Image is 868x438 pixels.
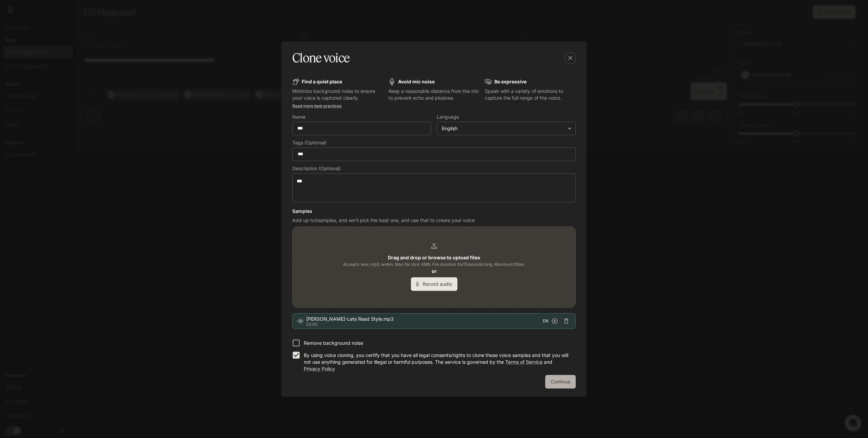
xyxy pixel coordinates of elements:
[432,268,437,274] b: or
[292,103,341,108] a: Read more best practices
[292,49,350,66] h5: Clone voice
[304,340,363,346] p: Remove background noise
[292,217,576,224] p: Add up to 3 samples, and we'll pick the best one, and use that to create your voice
[302,79,342,84] b: Find a quiet place
[292,88,383,101] p: Minimize background noise to ensure your voice is captured clearly.
[304,366,335,372] a: Privacy Policy
[388,255,480,260] b: Drag and drop or browse to upload files
[545,375,576,389] button: Continue
[292,208,576,215] h6: Samples
[411,277,457,291] button: Record audio
[437,115,459,119] p: Language
[292,166,341,171] p: Description (Optional)
[398,79,435,84] b: Avoid mic noise
[494,79,527,84] b: Be expressive
[485,88,576,101] p: Speak with a variety of emotions to capture the full range of the voice.
[292,115,305,119] p: Name
[543,318,548,324] span: EN
[505,359,542,365] a: Terms of Service
[437,125,575,132] div: English
[306,322,543,326] p: 02:00
[292,140,327,145] p: Tags (Optional)
[442,125,565,132] div: English
[389,88,479,101] p: Keep a reasonable distance from the mic to prevent echo and plosives.
[306,316,543,322] span: [PERSON_NAME]-Lets Read Style.mp3
[304,352,570,372] p: By using voice cloning, you certify that you have all legal consents/rights to clone these voice ...
[343,261,525,268] span: Accepts: wav, mp3, webm. Max file size: 4MB. File duration 5 to 15 seconds long. Maximum 3 files.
